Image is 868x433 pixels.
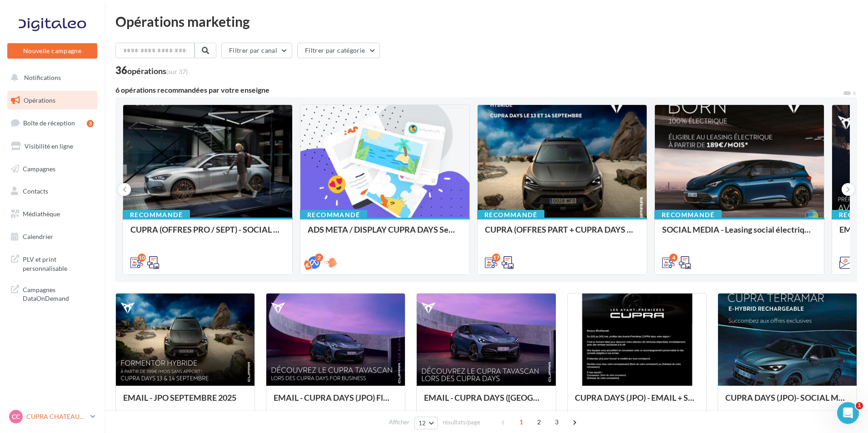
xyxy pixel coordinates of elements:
a: Boîte de réception3 [5,113,99,133]
div: EMAIL - CUPRA DAYS ([GEOGRAPHIC_DATA]) Private Générique [424,393,548,411]
div: CUPRA (OFFRES PART + CUPRA DAYS / SEPT) - SOCIAL MEDIA [485,225,639,243]
span: résultats/page [443,418,480,427]
button: Nouvelle campagne [7,43,97,59]
div: 3 [87,120,94,127]
span: Calendrier [23,233,53,240]
a: Opérations [5,91,99,110]
div: Opérations marketing [115,15,857,28]
span: 1 [856,402,863,409]
span: (sur 37) [166,68,188,75]
a: Médiathèque [5,204,99,224]
div: 2 [315,254,323,262]
span: 2 [532,415,546,429]
div: CUPRA (OFFRES PRO / SEPT) - SOCIAL MEDIA [130,225,285,243]
a: Visibilité en ligne [5,137,99,156]
div: SOCIAL MEDIA - Leasing social électrique - CUPRA Born [662,225,817,243]
span: Boîte de réception [23,119,75,127]
span: Visibilité en ligne [25,142,73,150]
span: Campagnes DataOnDemand [23,284,94,303]
span: Notifications [24,74,61,81]
div: Recommandé [123,210,190,220]
div: EMAIL - JPO SEPTEMBRE 2025 [123,393,247,411]
button: Filtrer par canal [221,43,292,58]
a: PLV et print personnalisable [5,249,99,276]
div: 6 opérations recommandées par votre enseigne [115,86,843,94]
div: Recommandé [300,210,367,220]
div: CUPRA DAYS (JPO) - EMAIL + SMS [575,393,699,411]
span: Opérations [24,96,55,104]
iframe: Intercom live chat [837,402,859,424]
span: Médiathèque [23,210,60,218]
button: 12 [414,417,438,429]
div: 36 [115,65,188,75]
div: Recommandé [477,210,544,220]
span: 3 [549,415,564,429]
span: 12 [419,419,426,427]
a: Campagnes DataOnDemand [5,280,99,307]
div: ADS META / DISPLAY CUPRA DAYS Septembre 2025 [308,225,462,243]
div: 10 [138,254,146,262]
div: EMAIL - CUPRA DAYS (JPO) Fleet Générique [274,393,398,411]
div: CUPRA DAYS (JPO)- SOCIAL MEDIA [725,393,849,411]
span: Afficher [389,418,409,427]
span: PLV et print personnalisable [23,253,94,273]
a: CC CUPRA CHATEAUROUX [7,408,97,425]
span: 1 [514,415,529,429]
div: 17 [492,254,500,262]
div: 4 [669,254,678,262]
div: opérations [127,67,188,75]
span: Campagnes [23,164,55,172]
span: CC [12,412,20,421]
button: Notifications [5,68,95,87]
div: Recommandé [654,210,722,220]
p: CUPRA CHATEAUROUX [26,412,87,421]
a: Calendrier [5,227,99,246]
span: Contacts [23,187,48,195]
a: Campagnes [5,159,99,179]
button: Filtrer par catégorie [297,43,380,58]
a: Contacts [5,182,99,201]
